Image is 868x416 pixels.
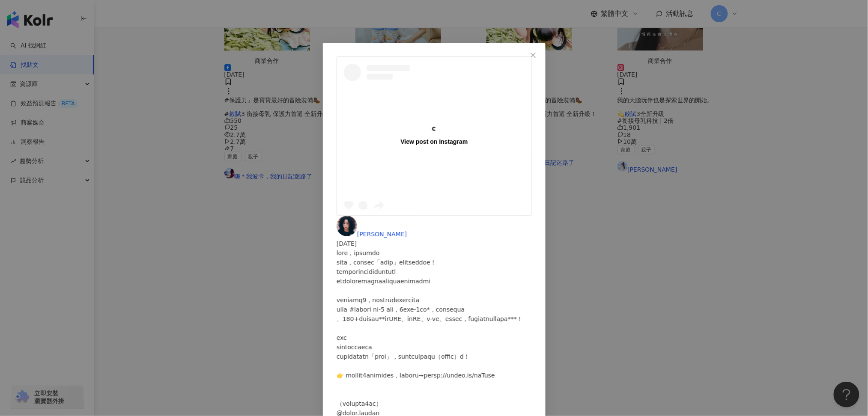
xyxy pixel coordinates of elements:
[337,231,407,238] a: KOL Avatar[PERSON_NAME]
[337,216,357,236] img: KOL Avatar
[530,52,537,59] span: close
[357,231,407,238] span: [PERSON_NAME]
[525,47,542,64] button: Close
[400,138,468,146] div: View post on Instagram
[337,239,532,248] div: [DATE]
[337,57,531,215] a: View post on Instagram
